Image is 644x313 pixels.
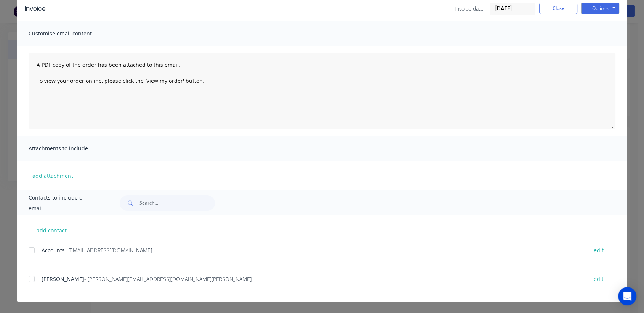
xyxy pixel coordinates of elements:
[539,3,577,14] button: Close
[29,192,101,214] span: Contacts to include on email
[42,247,65,254] span: Accounts
[29,53,615,129] textarea: A PDF copy of the order has been attached to this email. To view your order online, please click ...
[29,170,77,181] button: add attachment
[65,247,152,254] span: - [EMAIL_ADDRESS][DOMAIN_NAME]
[455,5,484,13] span: Invoice date
[29,224,74,236] button: add contact
[29,28,112,39] span: Customise email content
[42,275,84,282] span: [PERSON_NAME]
[581,3,619,14] button: Options
[25,4,46,13] div: Invoice
[589,245,608,255] button: edit
[589,274,608,284] button: edit
[29,143,112,154] span: Attachments to include
[139,195,215,211] input: Search...
[84,275,252,282] span: - [PERSON_NAME][EMAIL_ADDRESS][DOMAIN_NAME][PERSON_NAME]
[618,287,636,305] div: Open Intercom Messenger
